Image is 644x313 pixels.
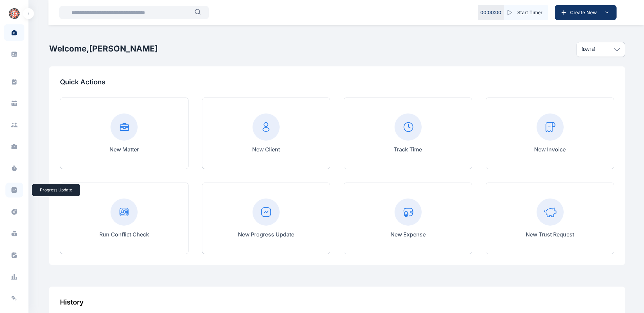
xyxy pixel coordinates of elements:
p: New Progress Update [238,230,294,238]
span: Start Timer [517,9,542,16]
p: New Client [252,145,280,153]
p: New Expense [390,230,426,238]
span: Create New [567,9,603,16]
h2: Welcome, [PERSON_NAME] [49,43,158,54]
p: Run Conflict Check [99,230,149,238]
button: Start Timer [504,5,548,20]
p: [DATE] [582,47,595,52]
p: New Matter [109,145,139,153]
p: Track Time [394,145,422,153]
p: New Trust Request [526,230,574,238]
p: 00 : 00 : 00 [480,9,501,16]
p: Quick Actions [60,77,614,87]
button: Create New [555,5,617,20]
p: New Invoice [534,145,566,153]
div: History [60,297,614,307]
